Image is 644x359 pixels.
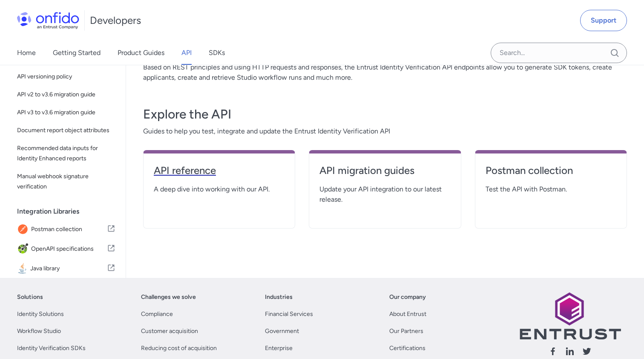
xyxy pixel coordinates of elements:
input: Onfido search input field [491,43,627,63]
a: Financial Services [265,309,313,319]
img: IconOpenAPI specifications [17,243,31,255]
span: Guides to help you test, integrate and update the Entrust Identity Verification API [143,126,627,136]
a: Getting Started [53,41,101,65]
a: IconJava libraryJava library [14,259,119,278]
h4: API reference [154,164,285,177]
svg: Follow us X (Twitter) [582,346,592,356]
h4: API migration guides [319,164,450,177]
a: Certifications [389,343,425,353]
span: Update your API integration to our latest release. [319,184,450,205]
img: IconPostman collection [17,223,31,235]
a: Enterprise [265,343,293,353]
img: Entrust logo [519,292,621,339]
a: Identity Verification SDKs [17,343,86,353]
span: Document report object attributes [17,125,115,136]
a: API [181,41,192,65]
a: IconPostman collectionPostman collection [14,220,119,239]
h3: Explore the API [143,106,627,123]
a: API reference [154,164,285,184]
p: Based on REST principles and using HTTP requests and responses, the Entrust Identity Verification... [143,62,627,83]
a: Reducing cost of acquisition [141,343,217,353]
a: Product Guides [118,41,164,65]
span: API v3 to v3.6 migration guide [17,107,115,118]
a: Government [265,326,299,336]
a: Solutions [17,292,43,302]
span: API v2 to v3.6 migration guide [17,90,115,100]
a: Workflow Studio [17,326,61,336]
span: Test the API with Postman. [486,184,616,194]
a: Home [17,41,36,65]
img: IconJava library [17,263,30,275]
a: Customer acquisition [141,326,198,336]
a: Postman collection [486,164,616,184]
svg: Follow us linkedin [565,346,575,356]
a: Identity Solutions [17,309,64,319]
span: OpenAPI specifications [31,243,107,255]
span: Java library [30,263,107,275]
a: Challenges we solve [141,292,196,302]
h1: Developers [90,14,141,27]
svg: Follow us facebook [548,346,558,356]
a: Document report object attributes [14,122,119,139]
span: Recommended data inputs for Identity Enhanced reports [17,143,115,164]
a: API v2 to v3.6 migration guide [14,86,119,103]
div: Integration Libraries [17,203,122,220]
a: SDKs [209,41,225,65]
span: API versioning policy [17,72,115,82]
a: API migration guides [319,164,450,184]
a: API versioning policy [14,68,119,85]
span: Postman collection [31,223,107,235]
a: Our company [389,292,426,302]
a: API v3 to v3.6 migration guide [14,104,119,121]
a: Compliance [141,309,173,319]
span: A deep dive into working with our API. [154,184,285,194]
span: Manual webhook signature verification [17,171,115,192]
a: IconOpenAPI specificationsOpenAPI specifications [14,240,119,258]
a: About Entrust [389,309,426,319]
a: Support [580,10,627,31]
h4: Postman collection [486,164,616,177]
a: Manual webhook signature verification [14,168,119,195]
a: Our Partners [389,326,423,336]
a: Recommended data inputs for Identity Enhanced reports [14,140,119,167]
img: Onfido Logo [17,12,79,29]
a: Industries [265,292,293,302]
